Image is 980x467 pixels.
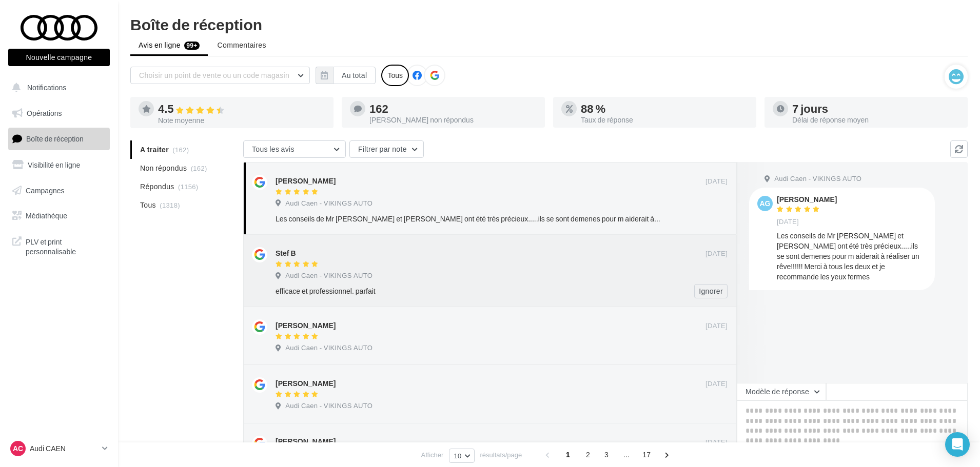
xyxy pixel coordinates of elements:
span: Audi Caen - VIKINGS AUTO [285,401,373,411]
span: [DATE] [705,249,728,258]
span: [DATE] [705,379,728,389]
span: PLV et print personnalisable [26,235,106,257]
span: 10 [454,452,461,460]
button: 10 [449,449,474,463]
div: [PERSON_NAME] [276,378,336,389]
span: Campagnes [26,186,65,194]
span: Audi Caen - VIKINGS AUTO [774,174,861,184]
button: Au total [316,67,376,84]
div: efficace et professionnel. parfait [276,286,661,296]
a: Médiathèque [6,205,112,227]
button: Modèle de réponse [737,383,826,400]
span: ag [760,198,771,209]
span: 1 [560,446,576,463]
div: [PERSON_NAME] [276,436,336,446]
span: Visibilité en ligne [28,160,80,169]
div: Les conseils de Mr [PERSON_NAME] et [PERSON_NAME] ont été très précieux.....ils se sont demenes p... [276,214,661,224]
div: 162 [369,103,537,114]
span: Opérations [27,109,62,117]
div: [PERSON_NAME] [777,196,837,203]
span: Tous [140,200,156,210]
a: Campagnes [6,180,112,201]
span: Répondus [140,181,174,192]
div: Délai de réponse moyen [792,116,959,124]
button: Notifications [6,77,108,98]
p: Audi CAEN [30,443,98,454]
div: Boîte de réception [130,16,968,32]
a: Boîte de réception [6,128,112,150]
span: [DATE] [777,217,799,227]
div: Les conseils de Mr [PERSON_NAME] et [PERSON_NAME] ont été très précieux.....ils se sont demenes p... [777,231,927,282]
span: [DATE] [705,177,728,186]
span: Audi Caen - VIKINGS AUTO [285,199,373,208]
a: PLV et print personnalisable [6,231,112,261]
div: [PERSON_NAME] [276,176,336,186]
span: (162) [191,164,207,172]
a: Opérations [6,103,112,124]
a: Visibilité en ligne [6,154,112,176]
span: Tous les avis [252,145,295,153]
span: 17 [638,446,655,463]
span: Commentaires [218,40,266,49]
div: Open Intercom Messenger [945,432,970,457]
span: Audi Caen - VIKINGS AUTO [285,271,373,280]
span: ... [618,446,635,463]
button: Au total [333,67,376,84]
span: Non répondus [140,163,187,173]
div: 88 % [581,103,748,114]
button: Ignorer [694,284,728,298]
span: 2 [580,446,596,463]
div: Taux de réponse [581,116,748,124]
span: 3 [598,446,615,463]
button: Nouvelle campagne [8,49,110,66]
span: Audi Caen - VIKINGS AUTO [285,343,373,353]
span: Choisir un point de vente ou un code magasin [139,71,289,79]
span: (1156) [178,182,199,191]
a: AC Audi CAEN [8,439,110,458]
div: Stef B [276,248,296,258]
span: [DATE] [705,438,728,447]
div: 4.5 [158,103,325,115]
div: [PERSON_NAME] [276,320,336,331]
button: Filtrer par note [349,140,424,158]
span: Médiathèque [26,211,67,220]
span: (1318) [160,201,180,209]
span: résultats/page [480,450,522,460]
button: Choisir un point de vente ou un code magasin [130,67,310,84]
div: Note moyenne [158,117,325,124]
div: 7 jours [792,103,959,114]
span: AC [13,443,23,454]
span: Boîte de réception [26,134,84,143]
span: [DATE] [705,321,728,331]
button: Tous les avis [243,140,346,158]
span: Afficher [421,450,444,460]
div: [PERSON_NAME] non répondus [369,116,537,124]
span: Notifications [27,83,66,92]
div: Tous [381,65,409,86]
